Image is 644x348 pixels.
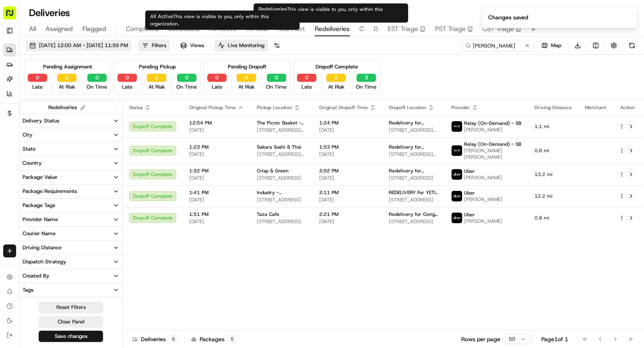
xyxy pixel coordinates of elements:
[19,269,122,283] button: Created By
[59,83,75,91] span: At Risk
[57,74,76,82] button: 0
[319,189,376,196] span: 2:11 PM
[389,211,438,217] span: Redelivery for Gong - Floor 4th
[29,6,70,19] h1: Deliveries
[452,145,462,156] img: relay_logo_black.png
[39,316,103,327] button: Close Panel
[19,114,122,128] button: Delivery Status
[87,83,107,91] span: On Time
[189,211,244,217] span: 1:51 PM
[258,6,383,20] span: This view is visible to you, only within this organization.
[452,191,462,201] img: uber-new-logo.jpeg
[585,104,606,111] span: Merchant
[464,147,522,160] span: [PERSON_NAME] [PERSON_NAME]
[464,174,502,181] span: [PERSON_NAME]
[535,123,572,130] span: 1.1 mi
[389,175,438,181] span: [STREET_ADDRESS]
[114,60,200,94] div: Pending Pickup0Late0At Risk0On Time
[39,331,103,342] button: Save changes
[21,52,133,60] input: Clear
[228,42,264,49] span: Live Monitoring
[319,211,376,217] span: 2:21 PM
[19,227,122,240] button: Courier Name
[464,168,475,174] span: Uber
[319,218,376,225] span: [DATE]
[43,63,92,70] div: Pending Assignment
[464,218,502,224] span: [PERSON_NAME]
[257,127,306,133] span: [STREET_ADDRESS][US_STATE]
[169,336,178,343] div: 5
[293,60,380,94] div: Dropoff Complete0Late2At Risk3On Time
[23,230,56,237] div: Courier Name
[16,158,62,166] span: Knowledge Base
[8,32,147,45] p: Welcome 👋
[45,24,73,34] span: Assigned
[39,42,128,49] span: [DATE] 12:00 AM - [DATE] 11:59 PM
[25,124,65,131] span: [PERSON_NAME]
[152,42,166,49] span: Filters
[535,215,572,221] span: 0.9 mi
[48,103,87,112] div: Redeliveries
[535,104,572,111] span: Driving Distance
[190,42,204,49] span: Views
[147,74,166,82] button: 0
[8,77,23,91] img: 1736555255976-a54dd68f-1ca7-489b-9aae-adbdc363a1c4
[388,24,418,34] span: EST Triage
[67,124,70,131] span: •
[538,40,565,51] button: Map
[76,158,129,166] span: API Documentation
[8,8,24,24] img: Nash
[5,155,65,169] a: 📗Knowledge Base
[19,156,122,170] button: Country
[19,213,122,226] button: Provider Name
[389,151,438,157] span: [STREET_ADDRESS][US_STATE]
[254,3,408,23] div: Redeliveries
[23,174,57,181] div: Package Value
[118,74,137,82] button: 0
[319,175,376,181] span: [DATE]
[145,10,300,30] div: All Active
[23,117,59,124] div: Delivery Status
[237,74,256,82] button: 0
[257,151,306,157] span: [STREET_ADDRESS][PERSON_NAME][US_STATE]
[535,147,572,154] span: 0.8 mi
[122,83,132,91] span: Late
[464,126,521,133] span: [PERSON_NAME]
[435,24,466,34] span: PST Triage
[177,40,208,51] button: Views
[257,189,306,196] span: Industry - [GEOGRAPHIC_DATA]
[257,104,292,111] span: Pickup Location
[326,74,346,82] button: 2
[462,40,535,51] input: Type to search
[23,286,33,294] div: Tags
[19,170,122,184] button: Package Value
[23,216,58,223] div: Provider Name
[132,335,178,343] div: Deliveries
[27,85,102,91] div: We're available if you need us!
[374,24,378,34] span: D
[535,193,572,199] span: 12.2 mi
[149,83,165,91] span: At Risk
[257,168,289,174] span: Crisp & Green
[23,159,42,167] div: Country
[389,120,438,126] span: Redelivery for Riskified - Floor 2
[257,175,306,181] span: [STREET_ADDRESS]
[215,40,268,51] button: Live Monitoring
[23,202,55,209] div: Package Tags
[23,272,50,280] div: Created By
[257,120,306,126] span: The Picnic Basket - 37th St
[189,151,244,157] span: [DATE]
[176,83,197,91] span: On Time
[316,63,358,70] div: Dropoff Complete
[87,74,107,82] button: 0
[19,128,122,142] button: City
[28,74,47,82] button: 0
[257,197,306,203] span: [STREET_ADDRESS]
[83,24,106,34] span: Flagged
[357,74,376,82] button: 3
[126,24,159,34] span: Completed
[189,189,244,196] span: 1:41 PM
[267,74,286,82] button: 0
[228,63,266,70] div: Pending Dropoff
[65,155,132,169] a: 💻API Documentation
